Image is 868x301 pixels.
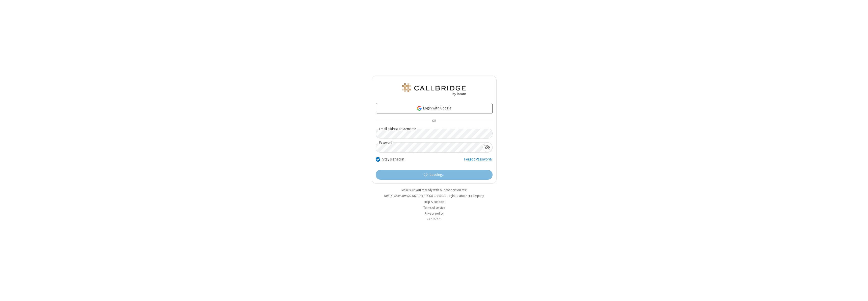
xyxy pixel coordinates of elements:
[376,170,493,180] button: Loading...
[401,83,467,96] img: QA Selenium DO NOT DELETE OR CHANGE
[372,193,497,198] li: Not QA Selenium DO NOT DELETE OR CHANGE?
[376,129,493,138] input: Email address or username
[464,156,493,166] a: Forgot Password?
[482,143,492,152] div: Show password
[382,156,404,162] label: Stay signed in
[425,211,444,216] a: Privacy policy
[447,193,484,198] button: Login to another company
[376,143,482,152] input: Password
[376,103,493,113] a: Login with Google
[423,205,445,210] a: Terms of service
[424,200,444,204] a: Help & support
[430,118,438,125] span: OR
[401,188,467,192] a: Make sure you're ready with our connection test
[372,217,497,222] li: v2.6.353.1c
[417,106,422,111] img: google-icon.png
[429,172,444,178] span: Loading...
